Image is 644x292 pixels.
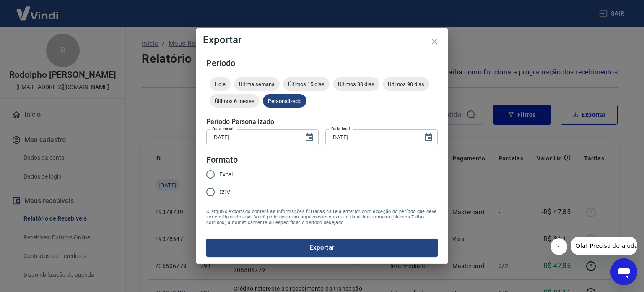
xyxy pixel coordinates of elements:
input: DD/MM/YYYY [206,129,298,145]
span: Personalizado [263,98,306,104]
span: Últimos 6 meses [210,98,260,104]
div: Última semana [234,77,280,91]
span: Olá! Precisa de ajuda? [5,6,70,13]
span: Últimos 15 dias [283,81,330,87]
iframe: Botão para abrir a janela de mensagens [610,258,637,285]
div: Últimos 90 dias [383,77,429,91]
span: Hoje [210,81,231,87]
span: CSV [219,188,230,197]
button: Choose date, selected date is 27 de jun de 2025 [420,129,437,146]
h5: Período Personalizado [206,118,438,126]
label: Data inicial [212,126,234,132]
h5: Período [206,59,438,67]
span: O arquivo exportado conterá as informações filtradas na tela anterior com exceção do período que ... [206,209,438,225]
button: close [424,32,444,52]
span: Últimos 90 dias [383,81,429,87]
span: Excel [219,170,233,179]
div: Hoje [210,77,231,91]
label: Data final [331,126,350,132]
input: DD/MM/YYYY [325,129,417,145]
h4: Exportar [203,35,441,45]
div: Últimos 6 meses [210,94,260,108]
div: Últimos 30 dias [333,77,379,91]
div: Personalizado [263,94,306,108]
button: Choose date, selected date is 2 de jun de 2025 [301,129,318,146]
span: Últimos 30 dias [333,81,379,87]
span: Última semana [234,81,280,87]
iframe: Mensagem da empresa [571,237,637,255]
button: Exportar [206,239,438,256]
iframe: Fechar mensagem [551,238,567,255]
div: Últimos 15 dias [283,77,330,91]
legend: Formato [206,154,238,166]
